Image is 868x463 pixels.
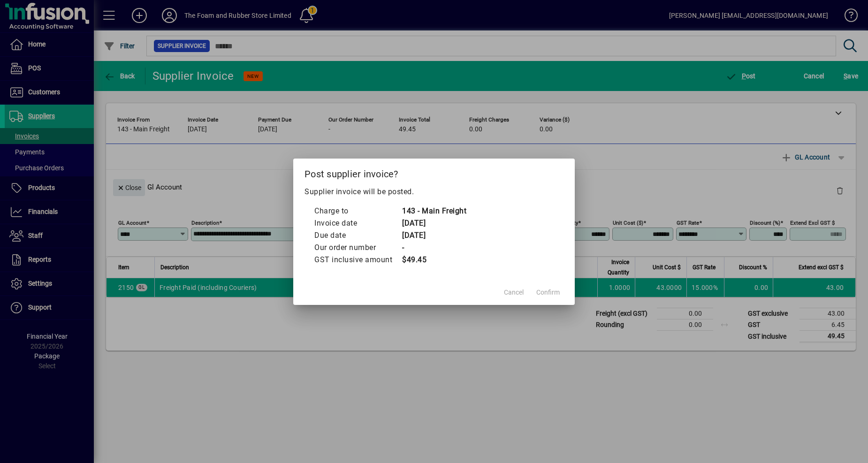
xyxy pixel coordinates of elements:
[293,159,575,186] h2: Post supplier invoice?
[314,217,402,229] td: Invoice date
[314,229,402,242] td: Due date
[305,186,563,197] p: Supplier invoice will be posted.
[402,205,466,217] td: 143 - Main Freight
[402,229,466,242] td: [DATE]
[402,242,466,254] td: -
[402,217,466,229] td: [DATE]
[314,242,402,254] td: Our order number
[402,254,466,266] td: $49.45
[314,205,402,217] td: Charge to
[314,254,402,266] td: GST inclusive amount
